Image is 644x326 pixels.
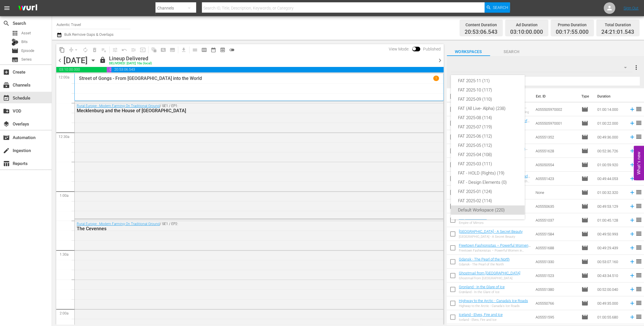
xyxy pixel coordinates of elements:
div: FAT 2025-10 (117) [458,85,518,95]
button: Open Feedback Widget [634,146,644,180]
div: FAT 2025-05 (112) [458,141,518,150]
div: FAT 2025-03 (111) [458,159,518,168]
div: FAT - Design Elements (0) [458,178,518,187]
div: FAT 2025-01 (124) [458,187,518,196]
div: FAT 2025-06 (112) [458,132,518,141]
div: FAT 2025-11 (11) [458,76,518,85]
div: FAT 2025-02 (114) [458,196,518,205]
div: Default Workspace (220) [458,205,518,215]
div: FAT 2025-09 (110) [458,95,518,104]
div: FAT 2025-08 (114) [458,113,518,122]
div: FAT 2025-07 (119) [458,122,518,132]
div: FAT - HOLD (Rights) (19) [458,168,518,178]
div: FAT (All Live- Alpha) (238) [458,104,518,113]
div: FAT 2025-04 (108) [458,150,518,159]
